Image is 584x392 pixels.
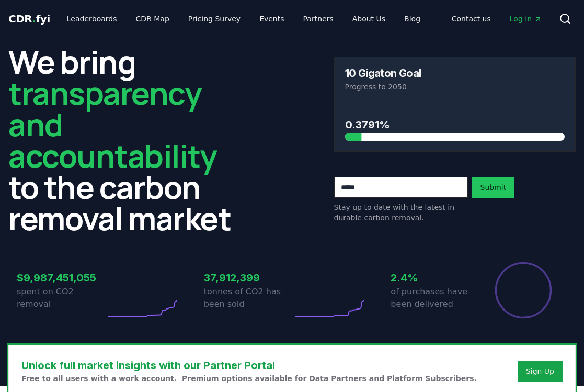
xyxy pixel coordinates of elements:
p: Progress to 2050 [345,81,565,92]
a: Events [251,9,292,28]
a: Leaderboards [59,9,125,28]
p: spent on CO2 removal [17,286,105,311]
a: Pricing Survey [180,9,249,28]
a: Log in [501,9,551,28]
a: Blog [396,9,429,28]
a: Contact us [443,9,499,28]
h3: Unlock full market insights with our Partner Portal [21,358,477,373]
h3: $9,987,451,055 [17,270,105,286]
a: Sign Up [526,366,554,376]
h3: 10 Gigaton Goal [345,68,421,78]
a: Partners [295,9,342,28]
h2: We bring to the carbon removal market [8,46,250,234]
h3: 37,912,399 [204,270,292,286]
a: CDR.fyi [8,11,50,26]
span: Log in [510,14,542,24]
button: Sign Up [518,361,563,382]
p: Stay up to date with the latest in durable carbon removal. [334,202,468,223]
h3: 2.4% [391,270,479,286]
span: transparency and accountability [8,72,216,177]
span: . [32,13,36,25]
a: About Us [344,9,394,28]
h3: 0.3791% [345,117,565,133]
p: of purchases have been delivered [391,286,479,311]
a: CDR Map [128,9,178,28]
div: Percentage of sales delivered [494,261,553,319]
p: tonnes of CO2 has been sold [204,286,292,311]
p: Free to all users with a work account. Premium options available for Data Partners and Platform S... [21,373,477,384]
button: Submit [472,177,515,198]
nav: Main [59,9,429,28]
span: CDR fyi [8,13,50,25]
nav: Main [443,9,551,28]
